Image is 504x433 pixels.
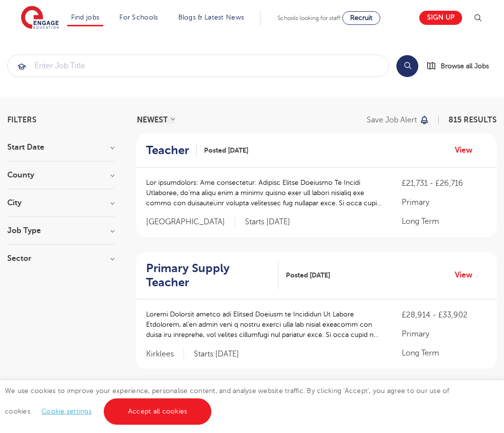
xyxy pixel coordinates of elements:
h3: Sector [7,255,114,262]
p: Save job alert [367,116,417,124]
p: £21,731 - £26,716 [402,177,487,189]
a: Browse all Jobs [426,60,497,72]
a: Find jobs [71,14,100,21]
p: Starts [DATE] [194,349,239,359]
a: Blogs & Latest News [178,14,244,21]
span: 815 RESULTS [448,116,497,124]
img: Engage Education [21,6,59,30]
a: Recruit [342,11,380,25]
p: £28,914 - £33,902 [402,309,487,321]
p: Long Term [402,216,487,227]
a: Primary Supply Teacher [146,261,279,290]
a: Teacher [146,143,197,157]
h3: City [7,199,114,207]
h2: Primary Supply Teacher [146,261,271,290]
a: View [455,144,480,157]
p: Starts [DATE] [245,217,290,227]
a: For Schools [119,14,158,21]
span: Browse all Jobs [441,60,489,72]
button: Save job alert [367,116,429,124]
p: Primary [402,328,487,340]
h3: County [7,171,114,179]
div: Submit [7,55,389,77]
h3: Start Date [7,143,114,151]
a: Sign up [419,11,462,25]
a: View [455,269,480,281]
span: Filters [7,116,37,124]
a: Cookie settings [41,408,92,415]
span: Posted [DATE] [204,145,248,156]
p: Long Term [402,347,487,359]
span: We use cookies to improve your experience, personalise content, and analyse website traffic. By c... [5,387,449,415]
h2: Teacher [146,143,189,157]
p: Loremi Dolorsit ametco adi Elitsed Doeiusm te Incididun Ut Labore Etdolorem, al’en admin veni q n... [146,309,382,340]
span: [GEOGRAPHIC_DATA] [146,217,235,227]
span: Posted [DATE] [286,270,330,280]
p: Lor ipsumdolors: Ame consectetur: Adipisc Elitse Doeiusmo Te Incidi Utlaboree, do’ma aliqu enim a... [146,177,382,208]
span: Kirklees [146,349,184,359]
span: Schools looking for staff [278,15,340,21]
p: Primary [402,197,487,208]
h3: Job Type [7,227,114,235]
a: Accept all cookies [104,398,212,425]
span: Recruit [350,14,373,21]
button: Search [396,55,418,77]
input: Submit [8,55,389,77]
